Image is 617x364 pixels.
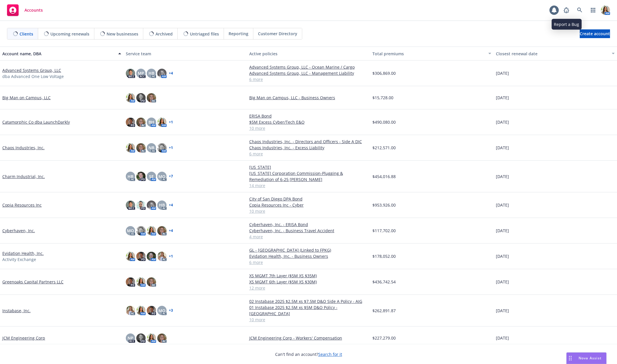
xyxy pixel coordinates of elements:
a: Big Man on Campus, LLC [2,95,51,101]
img: photo [601,6,610,15]
img: photo [126,143,135,152]
a: 10 more [249,317,368,323]
span: [DATE] [496,228,509,234]
span: MP [138,70,144,76]
img: photo [147,252,156,261]
a: + 3 [169,309,173,312]
a: Chaos Industries, Inc. - Excess Liability [249,145,368,151]
img: photo [147,226,156,235]
a: + 4 [169,72,173,75]
a: City of San Diego DPA Bond [249,196,368,202]
span: HB [128,173,133,180]
span: $953,926.00 [372,202,396,208]
div: Active policies [249,51,368,57]
span: [DATE] [496,145,509,151]
a: Accounts [5,2,45,18]
span: [DATE] [496,70,509,76]
a: 6 more [249,76,368,82]
span: [DATE] [496,308,509,314]
span: $436,742.54 [372,279,396,285]
a: 12 more [249,285,368,291]
span: dba Advanced One Low Voltage [2,73,64,79]
span: $178,052.00 [372,253,396,259]
button: Nova Assist [566,352,607,364]
a: Copia Resources Inc - Cyber [249,202,368,208]
a: 10 more [249,125,368,131]
img: photo [136,226,146,235]
a: 14 more [249,182,368,189]
span: Accounts [24,8,43,13]
img: photo [157,252,167,261]
span: Clients [20,31,33,37]
span: Activity Exchange [2,256,36,262]
img: photo [126,252,135,261]
a: JCM Engineering Corp - Workers' Compensation [249,335,368,341]
span: MQ [127,228,134,234]
img: photo [136,333,146,343]
span: $227,279.00 [372,335,396,341]
a: Advanced Systems Group, LLC [2,67,61,73]
span: New businesses [107,31,138,37]
a: Big Man on Campus, LLC - Business Owners [249,95,368,101]
span: [DATE] [496,95,509,101]
span: MQ [158,308,165,314]
img: photo [147,277,156,287]
span: Can't find an account? [275,351,342,357]
button: Closest renewal date [494,47,617,61]
span: MQ [158,173,165,180]
img: photo [157,143,167,152]
span: HB [148,70,154,76]
span: Create account [580,28,610,39]
a: Charm Industrial, Inc. [2,173,45,180]
a: XS MGMT 6th Layer ($5M XS $30M) [249,279,368,285]
div: Closest renewal date [496,51,608,57]
span: Upcoming renewals [50,31,89,37]
span: [DATE] [496,279,509,285]
a: Copia Resources Inc [2,202,42,208]
button: Total premiums [370,47,494,61]
a: Switch app [587,4,599,16]
span: Archived [155,31,173,37]
button: Service team [123,47,247,61]
a: Cyberhaven, Inc. - ERISA Bond [249,221,368,228]
span: [DATE] [496,119,509,125]
a: 4 more [249,234,368,240]
span: $15,728.00 [372,95,393,101]
span: [DATE] [496,173,509,180]
span: $454,016.88 [372,173,396,180]
a: XS MGMT 7th Layer ($5M XS $35M) [249,273,368,279]
div: Account name, DBA [2,51,115,57]
img: photo [126,200,135,210]
img: photo [136,277,146,287]
a: Catamorphic Co dba LaunchDarkly [2,119,70,125]
span: [DATE] [496,335,509,341]
img: photo [136,306,146,315]
span: [DATE] [496,202,509,208]
a: Report a Bug [561,4,572,16]
a: 6 more [249,151,368,157]
img: photo [136,143,146,152]
img: photo [147,306,156,315]
span: NB [148,145,154,151]
a: Evidation Health, Inc. - Business Owners [249,253,368,259]
a: [US_STATE] Corporation Commission-Plugging & Remediation of 6-25 [PERSON_NAME] [249,170,368,182]
button: Active policies [247,47,370,61]
a: + 1 [169,120,173,124]
a: 01 Instabase 2025 $2.5M xs $5M D&O Policy - [GEOGRAPHIC_DATA] [249,304,368,317]
span: Reporting [229,31,248,37]
a: Instabase, Inc. [2,308,31,314]
a: Search [574,4,586,16]
a: 10 more [249,208,368,214]
span: [DATE] [496,253,509,259]
a: + 7 [169,175,173,178]
img: photo [136,93,146,102]
a: Advanced Systems Group, LLC - Ocean Marine / Cargo [249,64,368,70]
span: Customer Directory [258,31,297,37]
a: Cyberhaven, Inc. - Business Travel Accident [249,228,368,234]
img: photo [126,69,135,78]
img: photo [136,172,146,181]
img: photo [126,93,135,102]
a: Search for it [318,351,342,357]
